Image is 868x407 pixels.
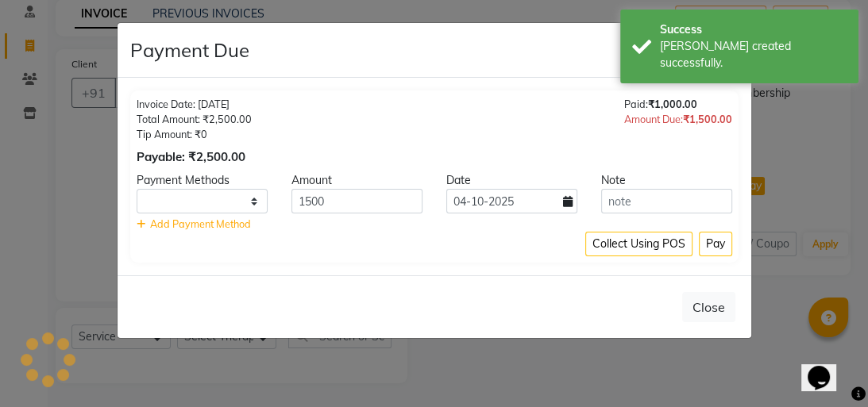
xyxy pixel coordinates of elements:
button: Close [682,292,735,322]
div: Payment Methods [125,172,280,189]
div: Success [660,21,847,38]
div: Payable: ₹2,500.00 [137,148,252,167]
iframe: chat widget [801,344,852,391]
button: Collect Using POS [585,232,692,256]
div: Amount Due: [624,112,732,127]
div: Tip Amount: ₹0 [137,127,252,142]
div: Paid: [624,97,732,112]
input: yyyy-mm-dd [446,189,577,213]
div: Amount [280,172,434,189]
div: Invoice Date: [DATE] [137,97,252,112]
div: Note [589,172,744,189]
span: ₹1,500.00 [683,113,732,125]
span: ₹1,000.00 [648,98,697,110]
div: Date [434,172,589,189]
button: Pay [699,232,732,256]
h4: Payment Due [130,36,249,64]
div: Bill created successfully. [660,38,847,71]
span: Add Payment Method [150,217,251,230]
input: note [601,189,732,213]
input: Amount [291,189,422,213]
div: Total Amount: ₹2,500.00 [137,112,252,127]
